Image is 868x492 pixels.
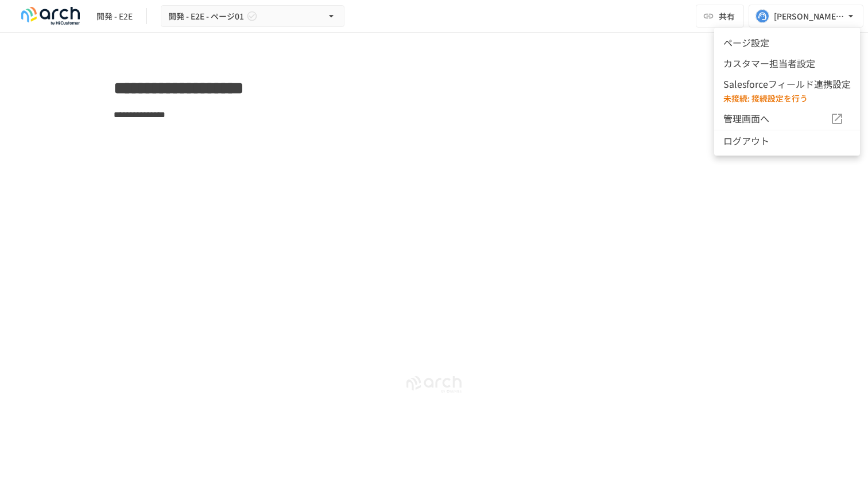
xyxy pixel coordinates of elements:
[723,111,830,126] span: 管理画面へ
[714,32,860,53] li: ページ設定
[723,77,851,92] p: Salesforceフィールド連携設定
[723,92,851,104] h6: 未接続: 接続設定を行う
[714,130,860,151] li: ログアウト
[714,53,860,73] li: カスタマー担当者設定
